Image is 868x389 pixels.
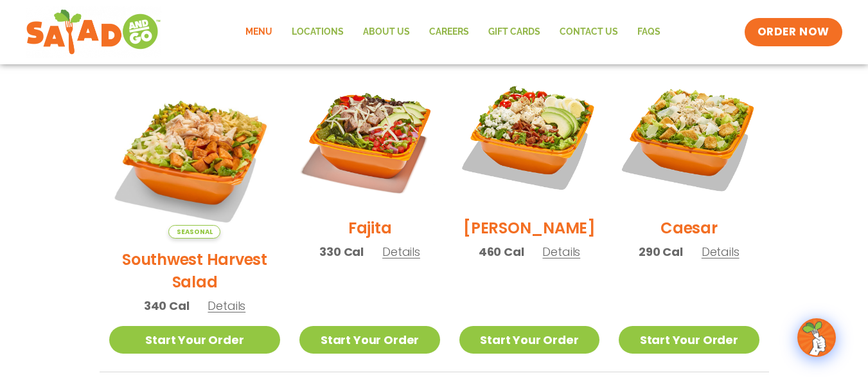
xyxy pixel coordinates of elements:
[319,243,364,260] span: 330 Cal
[348,217,392,239] h2: Fajita
[144,297,190,314] span: 340 Cal
[109,67,281,239] img: Product photo for Southwest Harvest Salad
[542,244,580,260] span: Details
[628,17,670,47] a: FAQs
[479,243,524,260] span: 460 Cal
[463,217,596,239] h2: [PERSON_NAME]
[702,244,740,260] span: Details
[299,67,439,207] img: Product photo for Fajita Salad
[168,225,220,239] span: Seasonal
[660,217,718,239] h2: Caesar
[208,298,245,314] span: Details
[382,244,420,260] span: Details
[757,24,829,40] span: ORDER NOW
[299,326,439,354] a: Start Your Order
[479,17,550,47] a: GIFT CARDS
[619,326,759,354] a: Start Your Order
[236,17,282,47] a: Menu
[459,326,599,354] a: Start Your Order
[619,67,759,207] img: Product photo for Caesar Salad
[236,17,670,47] nav: Menu
[353,17,420,47] a: About Us
[26,6,161,58] img: new-SAG-logo-768×292
[109,326,281,354] a: Start Your Order
[420,17,479,47] a: Careers
[282,17,353,47] a: Locations
[745,18,842,46] a: ORDER NOW
[109,248,281,293] h2: Southwest Harvest Salad
[639,243,683,260] span: 290 Cal
[799,320,835,356] img: wpChatIcon
[550,17,628,47] a: Contact Us
[459,67,599,207] img: Product photo for Cobb Salad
